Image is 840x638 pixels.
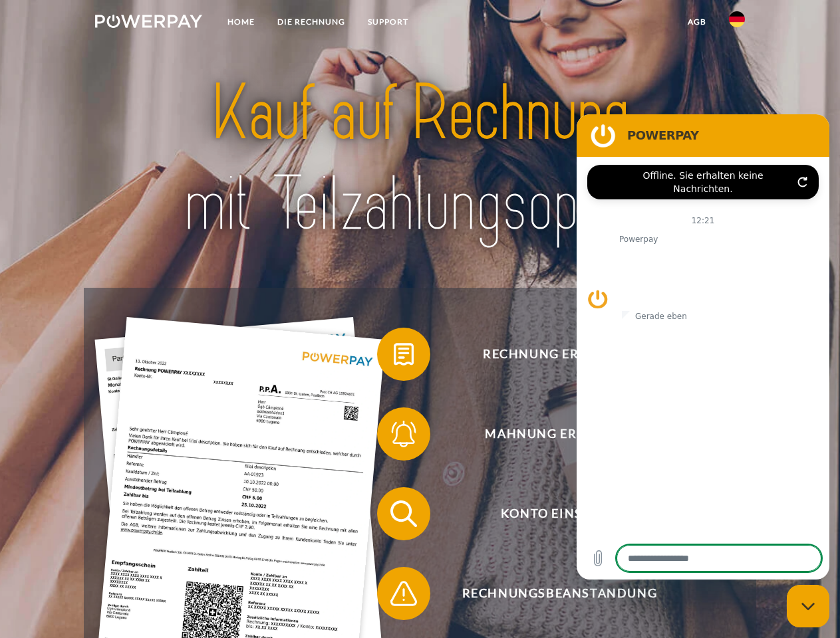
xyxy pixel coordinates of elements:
span: Mahnung erhalten? [396,407,722,461]
img: de [729,11,745,27]
button: Rechnung erhalten? [377,328,723,381]
button: Rechnungsbeanstandung [377,567,723,620]
span: Konto einsehen [396,487,722,540]
a: SUPPORT [356,10,420,34]
img: logo-powerpay-white.svg [95,15,202,28]
img: qb_bill.svg [387,338,420,371]
iframe: Messaging-Fenster [577,114,829,580]
img: qb_warning.svg [387,577,420,610]
a: agb [676,10,718,34]
a: Home [216,10,266,34]
button: Konto einsehen [377,487,723,540]
iframe: Schaltfläche zum Öffnen des Messaging-Fensters; Konversation läuft [787,585,829,627]
img: title-powerpay_de.svg [127,64,713,255]
img: qb_bell.svg [387,417,420,451]
a: DIE RECHNUNG [266,10,356,34]
span: Rechnung erhalten? [396,328,722,381]
img: qb_search.svg [387,497,420,530]
span: Rechnungsbeanstandung [396,567,722,620]
button: Mahnung erhalten? [377,407,723,461]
